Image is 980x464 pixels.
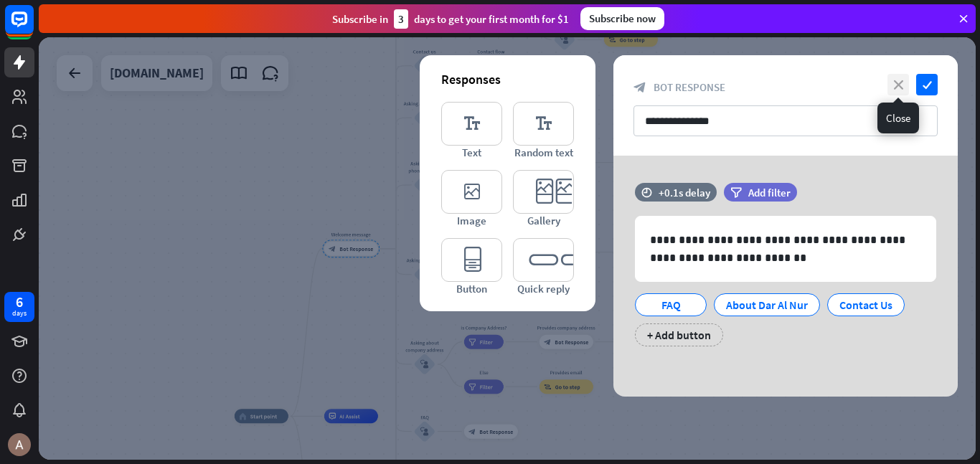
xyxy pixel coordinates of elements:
i: check [916,74,938,95]
span: Bot Response [654,80,725,94]
i: block_bot_response [633,81,646,94]
i: close [887,74,909,95]
div: 6 [16,295,23,308]
div: +0.1s delay [659,186,710,199]
div: 3 [394,9,408,29]
button: Open LiveChat chat widget [11,6,55,49]
div: Subscribe now [580,7,664,30]
i: filter [730,187,742,198]
div: FAQ [647,294,694,316]
div: Subscribe in days to get your first month for $1 [332,9,569,29]
div: + Add button [635,323,723,346]
a: 6 days [4,292,34,322]
span: Add filter [748,186,791,199]
div: Contact Us [839,294,892,316]
div: days [12,308,27,318]
i: time [641,187,652,197]
div: About Dar Al Nur [726,294,808,316]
